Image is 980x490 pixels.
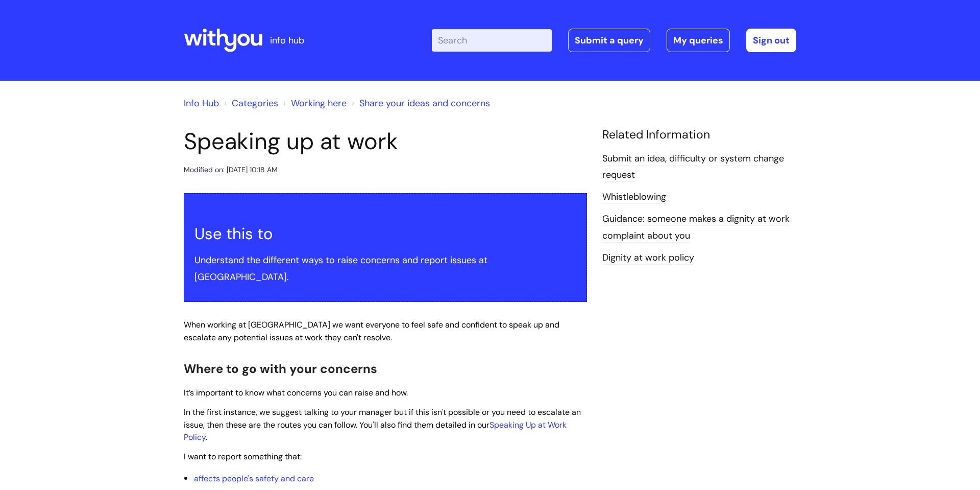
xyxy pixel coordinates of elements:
a: Share your ideas and concerns [359,97,490,109]
div: | - [432,29,796,52]
a: Submit a query [568,29,650,52]
h4: Related Information [602,128,796,142]
span: It’s important to know what concerns you can raise and how. [184,387,408,398]
a: Dignity at work policy [602,251,694,265]
span: In the first instance, we suggest talking to your manager but if this isn't possible or you need ... [184,407,581,443]
p: Understand the different ways to raise concerns and report issues at [GEOGRAPHIC_DATA]. [194,252,576,285]
h2: Use this to [194,223,576,245]
a: Categories [232,97,278,109]
a: Info Hub [184,97,219,109]
span: Where to go with your concerns [184,361,377,377]
a: Sign out [746,29,796,52]
li: Solution home [222,95,278,111]
li: Working here [281,95,347,111]
p: info hub [270,32,304,49]
a: Working here [291,97,347,109]
a: Whistleblowing [602,191,666,204]
h1: Speaking up at work [184,128,587,155]
a: Guidance: someone makes a dignity at work complaint about you [602,213,790,242]
div: Modified on: [DATE] 10:18 AM [184,164,278,176]
span: When working at [GEOGRAPHIC_DATA] we want everyone to feel safe and confident to speak up and esc... [184,319,559,343]
a: Submit an idea, difficulty or system change request [602,152,784,182]
li: Share your ideas and concerns [349,95,490,111]
a: My queries [667,29,730,52]
a: affects people's safety and care [194,473,314,484]
span: I want to report something that: [184,451,302,462]
input: Search [432,29,552,52]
